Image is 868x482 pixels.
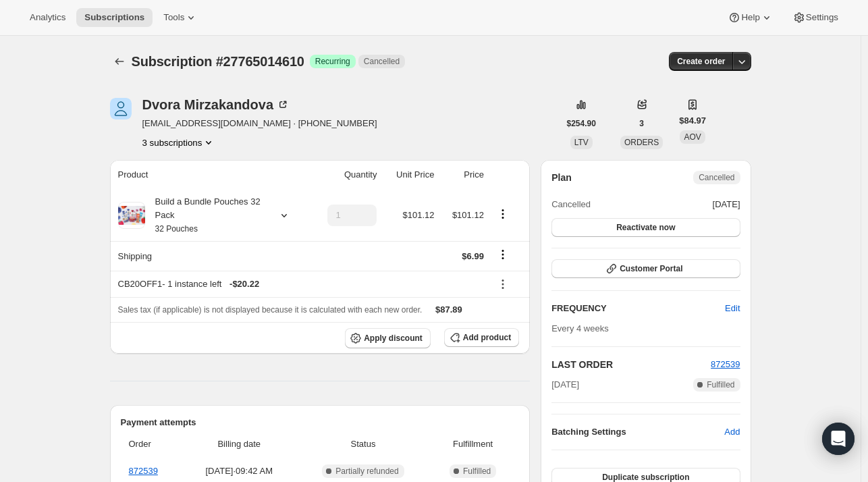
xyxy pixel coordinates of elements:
[129,466,158,476] a: 872539
[118,277,484,291] div: CB20OFF1 - 1 instance left
[145,195,267,236] div: Build a Bundle Pouches 32 Pack
[22,8,74,27] button: Analytics
[163,12,184,23] span: Tools
[707,379,734,390] span: Fulfilled
[435,304,462,315] span: $87.89
[110,160,310,190] th: Product
[444,328,519,347] button: Add product
[76,8,153,27] button: Subscriptions
[381,160,438,190] th: Unit Price
[463,332,511,343] span: Add product
[724,425,740,439] span: Add
[438,160,487,190] th: Price
[711,358,740,371] button: 872539
[155,8,206,27] button: Tools
[551,302,725,315] h2: FREQUENCY
[110,98,132,119] span: Dvora Mirzakandova
[620,263,682,274] span: Customer Portal
[741,12,759,23] span: Help
[452,210,484,220] span: $101.12
[551,171,572,184] h2: Plan
[142,136,216,149] button: Product actions
[229,277,259,291] span: - $20.22
[310,160,381,190] th: Quantity
[684,132,701,142] span: AOV
[118,305,423,315] span: Sales tax (if applicable) is not displayed because it is calculated with each new order.
[132,54,304,69] span: Subscription #27765014610
[639,118,644,129] span: 3
[551,378,579,392] span: [DATE]
[551,425,724,439] h6: Batching Settings
[574,138,589,147] span: LTV
[551,358,711,371] h2: LAST ORDER
[30,12,65,23] span: Analytics
[187,437,292,451] span: Billing date
[567,118,596,129] span: $254.90
[300,437,427,451] span: Status
[84,12,144,23] span: Subscriptions
[784,8,846,27] button: Settings
[725,302,740,315] span: Edit
[713,198,740,211] span: [DATE]
[679,114,706,128] span: $84.97
[335,466,398,477] span: Partially refunded
[720,8,781,27] button: Help
[315,56,350,67] span: Recurring
[142,117,377,130] span: [EMAIL_ADDRESS][DOMAIN_NAME] · [PHONE_NUMBER]
[624,138,659,147] span: ORDERS
[559,114,604,133] button: $254.90
[402,210,434,220] span: $101.12
[551,323,609,333] span: Every 4 weeks
[121,429,183,459] th: Order
[616,222,675,233] span: Reactivate now
[110,241,310,271] th: Shipping
[716,421,748,443] button: Add
[669,52,733,71] button: Create order
[551,259,740,278] button: Customer Portal
[435,437,511,451] span: Fulfillment
[492,247,514,262] button: Shipping actions
[364,56,400,67] span: Cancelled
[364,333,423,344] span: Apply discount
[677,56,725,67] span: Create order
[492,207,514,221] button: Product actions
[717,298,748,319] button: Edit
[462,251,484,261] span: $6.99
[551,218,740,237] button: Reactivate now
[463,466,491,477] span: Fulfilled
[822,423,855,455] div: Open Intercom Messenger
[155,224,198,234] small: 32 Pouches
[345,328,431,348] button: Apply discount
[110,52,129,71] button: Subscriptions
[142,98,290,111] div: Dvora Mirzakandova
[551,198,591,211] span: Cancelled
[187,464,292,478] span: [DATE] · 09:42 AM
[806,12,838,23] span: Settings
[711,359,740,369] a: 872539
[699,172,734,183] span: Cancelled
[631,114,652,133] button: 3
[121,416,520,429] h2: Payment attempts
